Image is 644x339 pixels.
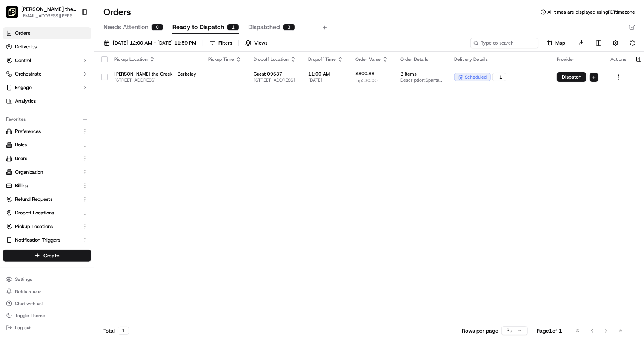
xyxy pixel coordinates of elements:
div: Delivery Details [454,56,545,62]
a: 📗Knowledge Base [5,106,61,120]
span: Notifications [15,288,41,294]
a: Orders [3,27,91,39]
span: scheduled [465,74,487,80]
span: Billing [15,182,28,189]
span: Dispatched [248,23,280,32]
button: Chat with us! [3,298,91,309]
span: Map [555,40,565,46]
button: Roles [3,139,91,151]
span: Toggle Theme [15,313,45,319]
button: Create [3,250,91,262]
a: Billing [6,182,79,189]
button: [PERSON_NAME] the Greek ([GEOGRAPHIC_DATA]) [21,5,77,13]
div: 3 [283,24,295,31]
button: Settings [3,274,91,285]
span: Needs Attention [103,23,148,32]
span: API Documentation [71,109,121,117]
span: Roles [15,142,27,148]
span: Guest 09687 [254,71,296,77]
div: Provider [557,56,598,62]
div: + 1 [492,73,506,81]
span: Views [254,40,267,46]
button: [EMAIL_ADDRESS][PERSON_NAME][DOMAIN_NAME] [21,13,77,19]
span: Orders [15,30,30,37]
span: Preferences [15,128,41,135]
span: Notification Triggers [15,237,60,243]
button: Notification Triggers [3,234,91,246]
span: Settings [15,276,32,282]
div: 1 [118,327,129,335]
span: Refund Requests [15,196,52,203]
span: Dropoff Locations [15,210,54,216]
div: Start new chat [26,72,124,79]
span: Control [15,57,31,64]
button: Dispatch [557,72,586,82]
a: Refund Requests [6,196,79,203]
span: Pickup Locations [15,223,53,230]
span: [STREET_ADDRESS] [114,77,196,83]
button: Refresh [627,38,638,48]
div: Order Value [355,56,388,62]
a: Organization [6,169,79,176]
button: Billing [3,180,91,192]
button: Orchestrate [3,68,91,80]
p: Welcome 👋 [8,30,137,42]
a: Powered byPylon [53,127,91,133]
button: Users [3,153,91,165]
span: Pylon [75,128,91,133]
span: Users [15,155,27,162]
a: Pickup Locations [6,223,79,230]
a: Analytics [3,95,91,107]
span: [STREET_ADDRESS] [254,77,296,83]
span: Knowledge Base [15,109,58,117]
span: 11:00 AM [308,71,343,77]
div: 0 [151,24,163,31]
a: Preferences [6,128,79,135]
img: Nash [8,7,23,22]
span: Log out [15,325,31,331]
span: 2 items [400,71,442,77]
div: Page 1 of 1 [537,327,562,334]
button: Filters [206,38,235,48]
button: Engage [3,82,91,94]
button: Map [541,39,570,48]
button: Start new chat [128,74,137,83]
a: Deliveries [3,41,91,53]
span: Organization [15,169,43,176]
a: Notification Triggers [6,237,79,243]
div: Favorites [3,113,91,125]
span: [DATE] 12:00 AM - [DATE] 11:59 PM [113,40,196,46]
button: Pickup Locations [3,220,91,233]
span: Analytics [15,98,36,105]
span: All times are displayed using PDT timezone [547,9,635,15]
button: Dropoff Locations [3,207,91,219]
div: 💻 [64,110,70,116]
span: Create [43,252,60,259]
img: Nick the Greek (Berkeley) [6,6,18,18]
div: Order Details [400,56,442,62]
img: 1736555255976-a54dd68f-1ca7-489b-9aae-adbdc363a1c4 [8,72,21,85]
div: Pickup Location [114,56,196,62]
span: [DATE] [308,77,343,83]
span: Chat with us! [15,300,43,307]
div: 📗 [8,110,14,116]
div: Dropoff Time [308,56,343,62]
button: Notifications [3,286,91,297]
a: Roles [6,142,79,148]
a: Dropoff Locations [6,210,79,216]
button: Refund Requests [3,193,91,205]
a: Users [6,155,79,162]
span: Orchestrate [15,71,41,77]
button: Toggle Theme [3,310,91,321]
span: $800.88 [355,71,375,77]
span: Tip: $0.00 [355,77,378,83]
div: Filters [218,40,232,46]
input: Got a question? Start typing here... [20,48,136,56]
input: Type to search [470,38,538,48]
a: 💻API Documentation [61,106,124,120]
div: Pickup Time [208,56,241,62]
span: Engage [15,84,32,91]
span: [PERSON_NAME] the Greek - Berkeley [114,71,196,77]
